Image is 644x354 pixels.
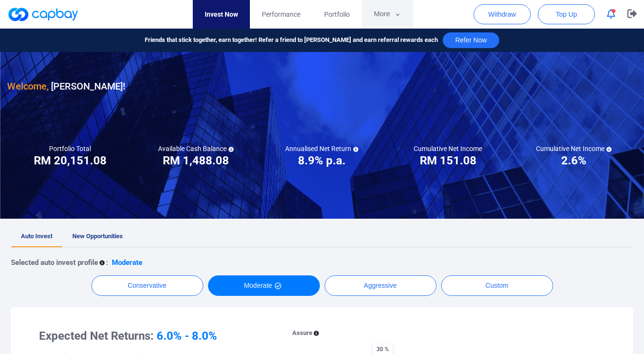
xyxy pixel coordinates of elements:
[7,79,125,94] h3: [PERSON_NAME] !
[145,35,438,45] span: Friends that stick together, earn together! Refer a friend to [PERSON_NAME] and earn referral rew...
[72,233,123,240] span: New Opportunities
[158,144,234,153] h5: Available Cash Balance
[208,275,320,296] button: Moderate
[420,153,476,168] h3: RM 151.08
[7,81,49,92] span: Welcome,
[324,9,350,20] span: Portfolio
[34,153,107,168] h3: RM 20,151.08
[536,144,612,153] h5: Cumulative Net Income
[157,329,217,343] span: 6.0% - 8.0%
[106,257,108,268] p: :
[91,275,203,296] button: Conservative
[11,257,98,268] p: Selected auto invest profile
[561,153,586,168] h3: 2.6%
[39,328,267,344] h3: Expected Net Returns:
[443,32,499,48] button: Refer Now
[292,328,312,338] p: Assure
[474,4,531,24] button: Withdraw
[538,4,595,24] button: Top Up
[112,257,142,268] p: Moderate
[49,144,91,153] h5: Portfolio Total
[441,275,553,296] button: Custom
[298,153,346,168] h3: 8.9% p.a.
[414,144,482,153] h5: Cumulative Net Income
[556,10,577,19] span: Top Up
[285,144,358,153] h5: Annualised Net Return
[325,275,436,296] button: Aggressive
[163,153,229,168] h3: RM 1,488.08
[262,9,300,20] span: Performance
[21,233,52,240] span: Auto Invest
